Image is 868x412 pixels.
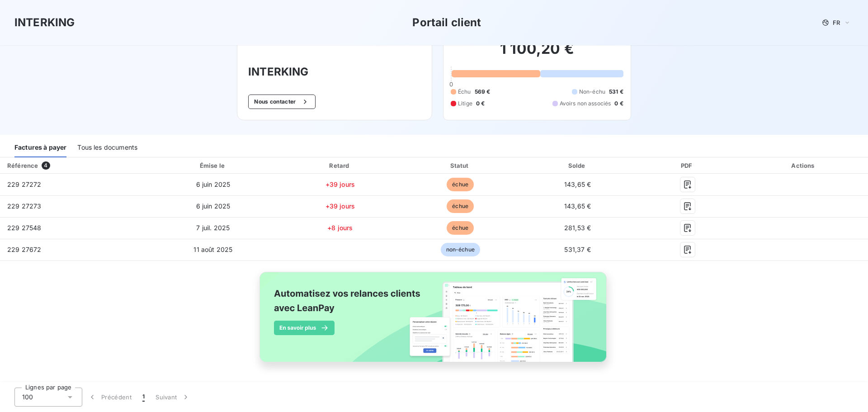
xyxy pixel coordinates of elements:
span: Non-échu [579,88,605,96]
div: PDF [637,161,738,170]
span: Échu [458,88,471,96]
span: Avoirs non associés [560,99,611,108]
span: 229 27273 [7,202,41,210]
div: Tous les documents [77,138,137,157]
div: Retard [281,161,399,170]
span: échue [447,221,474,235]
span: +39 jours [325,202,355,210]
span: 6 juin 2025 [196,180,231,188]
span: 1 [142,393,145,402]
h3: INTERKING [248,64,421,80]
h3: INTERKING [14,14,75,31]
span: 229 27672 [7,246,41,253]
span: 11 août 2025 [193,246,232,253]
span: +8 jours [327,224,353,232]
button: Suivant [150,388,196,407]
div: Référence [7,162,38,169]
span: 531,37 € [564,246,590,253]
button: Précédent [82,388,137,407]
span: 0 [449,81,453,88]
span: 281,53 € [564,224,591,232]
span: non-échue [441,243,480,256]
span: FR [833,19,840,26]
div: Actions [741,161,866,170]
span: échue [447,178,474,191]
button: 1 [137,388,150,407]
span: 229 27272 [7,180,41,188]
span: Litige [458,99,472,108]
span: 531 € [609,88,623,96]
div: Émise le [149,161,278,170]
h3: Portail client [412,14,481,31]
span: 143,65 € [564,180,591,188]
div: Factures à payer [14,138,66,157]
div: Solde [522,161,634,170]
span: 100 [22,393,33,402]
span: 4 [42,161,50,170]
div: Statut [403,161,518,170]
span: 143,65 € [564,202,591,210]
span: 6 juin 2025 [196,202,231,210]
span: 0 € [614,99,623,108]
img: banner [251,266,617,378]
span: 569 € [475,88,491,96]
span: 0 € [476,99,485,108]
button: Nous contacter [248,95,315,109]
h2: 1 100,20 € [451,40,623,67]
span: 229 27548 [7,224,41,232]
span: 7 juil. 2025 [196,224,230,232]
span: +39 jours [325,180,355,188]
span: échue [447,199,474,213]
